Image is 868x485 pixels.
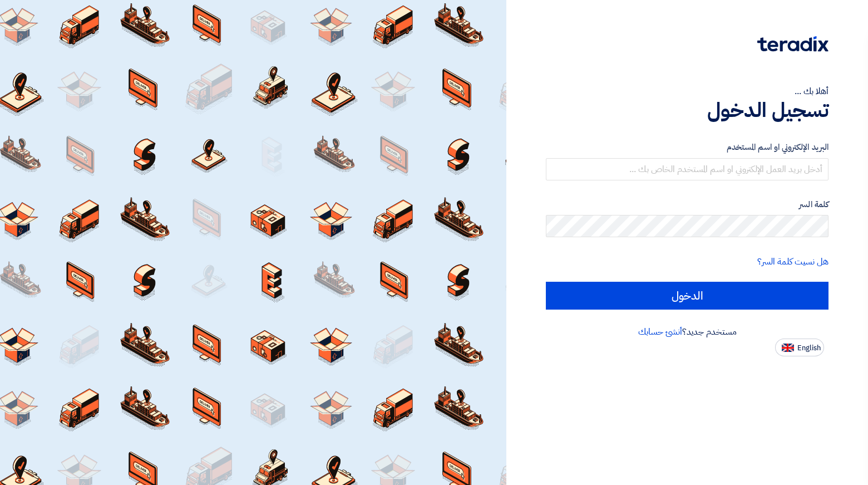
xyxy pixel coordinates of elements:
span: English [797,344,821,352]
h1: تسجيل الدخول [546,98,828,123]
label: البريد الإلكتروني او اسم المستخدم [546,141,828,154]
label: كلمة السر [546,198,828,211]
input: الدخول [546,282,828,310]
img: en-US.png [782,344,794,352]
img: Teradix logo [757,36,828,52]
div: أهلا بك ... [546,85,828,98]
a: أنشئ حسابك [638,325,682,339]
input: أدخل بريد العمل الإلكتروني او اسم المستخدم الخاص بك ... [546,158,828,180]
a: هل نسيت كلمة السر؟ [757,255,828,268]
div: مستخدم جديد؟ [546,325,828,339]
button: English [775,339,824,356]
